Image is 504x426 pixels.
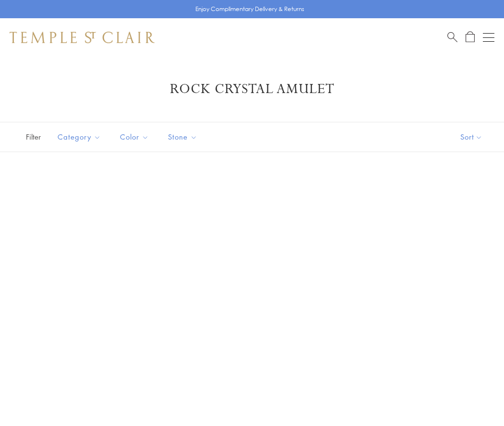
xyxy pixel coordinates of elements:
[115,131,156,143] span: Color
[483,32,494,43] button: Open navigation
[24,81,480,98] h1: Rock Crystal Amulet
[439,122,504,152] button: Show sort by
[466,31,475,43] a: Open Shopping Bag
[195,4,304,14] p: Enjoy Complimentary Delivery & Returns
[447,31,457,43] a: Search
[113,126,156,148] button: Color
[10,32,155,43] img: Temple St. Clair
[161,126,204,148] button: Stone
[53,131,108,143] span: Category
[163,131,204,143] span: Stone
[50,126,108,148] button: Category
